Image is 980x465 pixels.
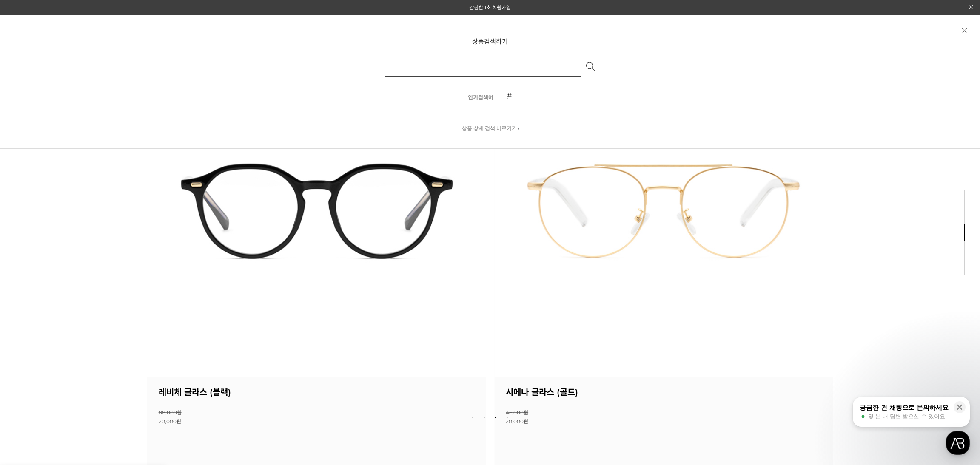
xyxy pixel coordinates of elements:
a: 시에나 글라스 (골드) [506,390,578,397]
img: 시에나 글라스 (골드) - 세련된 골드 안경 이미지 [494,38,833,377]
img: 레비체 글라스 블랙 - 세련된 디자인의 안경 이미지 [147,38,486,377]
a: 홈 [3,269,56,291]
a: 대화 [56,269,110,291]
span: 시에나 글라스 (골드) [506,387,578,397]
span: 설정 [131,282,142,289]
h2: 상품검색하기 [362,37,618,45]
a: 상품 상세 검색 바로가기 [462,125,520,132]
strong: 인기검색어 [468,91,493,101]
span: 홈 [27,282,32,289]
span: 46,000원 [506,409,528,416]
span: 88,000원 [159,409,182,416]
a: 설정 [110,269,163,291]
a: 레비체 글라스 (블랙) [159,390,231,397]
span: 대화 [78,283,88,289]
a: 간편한 1초 회원가입 [469,4,511,11]
span: 레비체 글라스 (블랙) [159,387,231,397]
a: # [502,91,512,101]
